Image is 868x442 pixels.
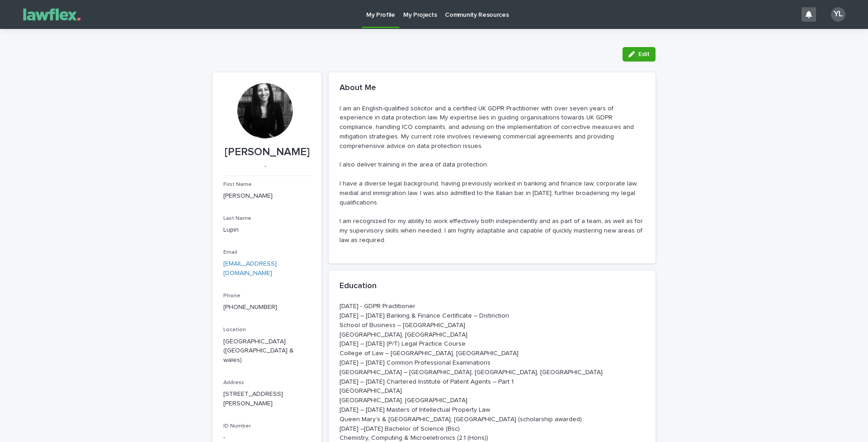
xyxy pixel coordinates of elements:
p: [PERSON_NAME] [223,191,311,201]
button: Edit [623,47,656,62]
h2: About Me [340,83,376,93]
span: First Name [223,182,252,187]
span: Last Name [223,216,251,221]
img: Gnvw4qrBSHOAfo8VMhG6 [18,5,86,24]
p: I am an English-qualified solicitor and a certified UK GDPR Practitioner with over seven years of... [340,104,645,245]
span: Location [223,327,246,333]
p: Lupin [223,225,311,235]
p: [GEOGRAPHIC_DATA] ([GEOGRAPHIC_DATA] & wales) [223,337,311,365]
p: - [223,162,307,170]
p: [PHONE_NUMBER] [223,303,311,312]
p: [PERSON_NAME] [223,146,311,159]
span: Edit [638,51,650,57]
p: [STREET_ADDRESS][PERSON_NAME] [223,390,311,409]
span: Address [223,380,244,385]
a: [EMAIL_ADDRESS][DOMAIN_NAME] [223,261,277,276]
span: Email [223,250,237,255]
span: Phone [223,293,241,299]
div: YL [831,7,845,22]
h2: Education [340,281,377,291]
span: ID Number [223,423,251,429]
